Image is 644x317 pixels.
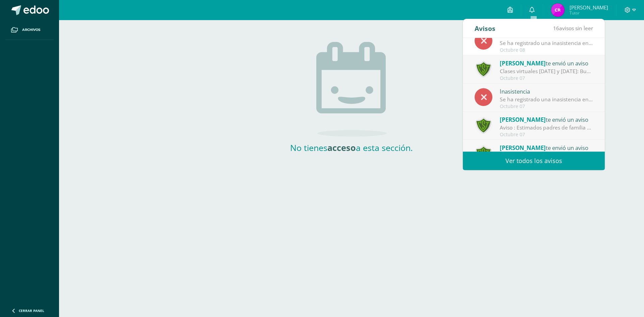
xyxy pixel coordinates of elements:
[500,59,546,67] span: [PERSON_NAME]
[475,116,492,134] img: 6f5ff69043559128dc4baf9e9c0f15a0.png
[500,144,546,152] span: [PERSON_NAME]
[475,60,492,78] img: 6f5ff69043559128dc4baf9e9c0f15a0.png
[475,19,495,38] div: Avisos
[500,124,593,131] div: Aviso : Estimados padres de familia Después de un cordial saludo les informamos que, tomando en c...
[500,67,593,75] div: Clases virtuales 8 y 9 de octubre: Buenas tardes, estimados padres y madres de familia. Adjuntamo...
[475,145,492,162] img: c7e4502288b633c389763cda5c4117dc.png
[500,87,593,96] div: Inasistencia
[500,39,593,47] div: Se ha registrado una inasistencia en Comunicación y Lenguaje, Idioma Extranjero Tercero Básico 'B...
[500,59,593,67] div: te envió un aviso
[500,96,593,103] div: Se ha registrado una inasistencia en Tercero Básico el día [DATE] para [PERSON_NAME].
[553,24,559,32] span: 16
[500,104,593,109] div: Octubre 07
[570,10,608,16] span: Tutor
[284,142,419,153] h2: No tienes a esta sección.
[19,308,44,313] span: Cerrar panel
[553,24,593,32] span: avisos sin leer
[500,75,593,81] div: Octubre 07
[500,47,593,53] div: Octubre 08
[500,116,546,123] span: [PERSON_NAME]
[327,142,356,153] strong: acceso
[570,4,608,11] span: [PERSON_NAME]
[500,132,593,138] div: Octubre 07
[22,27,40,33] span: Archivos
[463,152,605,170] a: Ver todos los avisos
[551,3,565,17] img: 6a9ea30843262f1b0e570c2b10525776.png
[500,143,593,152] div: te envió un aviso
[316,42,387,137] img: no_activities.png
[500,115,593,124] div: te envió un aviso
[5,20,54,40] a: Archivos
